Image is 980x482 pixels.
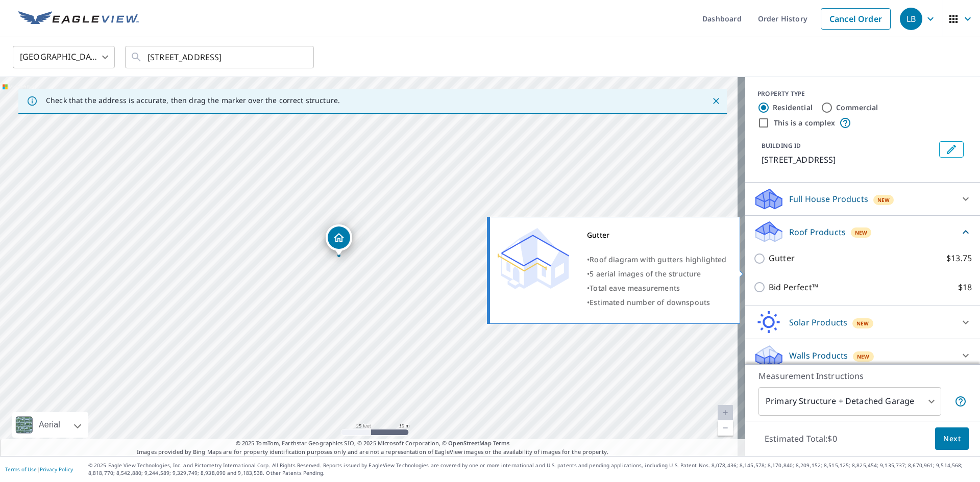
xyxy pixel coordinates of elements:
a: Privacy Policy [40,466,73,473]
img: Premium [498,228,569,289]
div: • [587,252,727,267]
p: Bid Perfect™ [769,281,818,294]
p: Roof Products [789,226,846,238]
div: Aerial [12,412,88,438]
p: Gutter [769,252,795,265]
span: New [855,229,868,237]
span: New [877,196,890,204]
label: This is a complex [774,118,835,128]
div: Roof ProductsNew [753,220,972,244]
div: Dropped pin, building 1, Residential property, 3332 NE 31st Ave Lighthouse Point, FL 33064 [326,224,352,256]
p: Estimated Total: $0 [756,427,845,450]
p: Measurement Instructions [758,370,967,382]
button: Edit building 1 [939,141,964,158]
span: Roof diagram with gutters highlighted [590,255,726,264]
div: • [587,295,727,310]
div: Gutter [587,228,727,242]
a: Current Level 20, Zoom Out [718,420,733,436]
span: New [856,319,869,327]
p: $18 [958,281,972,294]
p: [STREET_ADDRESS] [762,154,935,166]
p: | [5,466,73,472]
div: • [587,281,727,295]
div: Aerial [36,412,63,438]
label: Commercial [836,103,878,113]
a: OpenStreetMap [448,439,491,447]
div: LB [900,8,922,30]
a: Current Level 20, Zoom In Disabled [718,405,733,420]
span: New [857,352,870,361]
div: PROPERTY TYPE [757,89,968,98]
p: Check that the address is accurate, then drag the marker over the correct structure. [46,96,340,105]
span: Your report will include the primary structure and a detached garage if one exists. [954,395,967,408]
div: Primary Structure + Detached Garage [758,387,941,416]
button: Close [709,94,723,108]
button: Next [935,427,969,450]
p: © 2025 Eagle View Technologies, Inc. and Pictometry International Corp. All Rights Reserved. Repo... [88,462,975,477]
span: 5 aerial images of the structure [590,269,701,278]
div: Full House ProductsNew [753,187,972,211]
div: Solar ProductsNew [753,310,972,335]
div: • [587,267,727,281]
p: BUILDING ID [762,141,801,150]
input: Search by address or latitude-longitude [148,43,293,71]
span: © 2025 TomTom, Earthstar Geographics SIO, © 2025 Microsoft Corporation, © [236,439,510,448]
a: Cancel Order [821,8,891,30]
span: Next [943,433,961,445]
label: Residential [773,103,813,113]
div: [GEOGRAPHIC_DATA] [13,43,115,71]
p: Solar Products [789,316,847,328]
p: $13.75 [946,252,972,265]
img: EV Logo [18,11,139,27]
p: Full House Products [789,193,868,205]
span: Total eave measurements [590,283,680,293]
a: Terms [493,439,510,447]
a: Terms of Use [5,466,37,473]
span: Estimated number of downspouts [590,297,710,307]
p: Walls Products [789,349,848,362]
div: Walls ProductsNew [753,343,972,368]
